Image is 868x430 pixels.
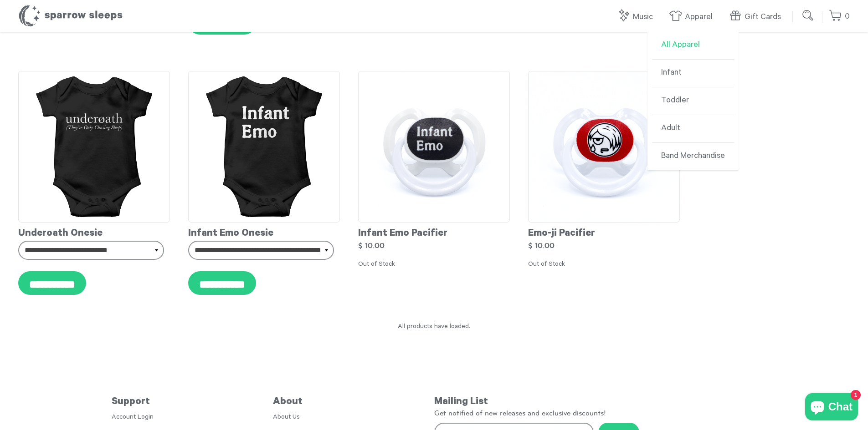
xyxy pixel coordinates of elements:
a: About Us [273,414,300,421]
a: 0 [829,7,850,26]
img: InfantEmoOnesie_grande.jpg [188,71,340,223]
a: Account Login [112,414,154,421]
img: UnderoathOnesie_grande.png [18,71,170,223]
a: Apparel [669,7,717,27]
a: Band Merchandise [652,143,734,170]
div: Infant Emo Onesie [188,223,340,241]
h5: Support [112,396,273,408]
a: Toddler [652,87,734,115]
div: Infant Emo Pacifier [358,223,510,241]
div: Underoath Onesie [18,223,170,241]
a: Infant [652,60,734,87]
p: Get notified of new releases and exclusive discounts! [434,408,757,418]
strong: $ 10.00 [358,242,385,249]
a: Music [617,7,657,27]
input: Submit [799,6,817,25]
a: Gift Cards [729,7,786,27]
h1: Sparrow Sleeps [18,5,123,27]
div: Emo-ji Pacifier [528,223,680,241]
h5: Mailing List [434,396,757,408]
a: All Apparel [652,32,734,60]
inbox-online-store-chat: Shopify online store chat [802,393,861,423]
div: Out of Stock [528,260,680,270]
h5: About [273,396,434,408]
a: Adult [652,115,734,143]
strong: $ 10.00 [528,242,555,249]
img: Pacifier-Emo-ji_grande.png [528,71,680,223]
img: Pacifier-InfantEmo_grande.png [358,71,510,223]
div: Out of Stock [358,260,510,270]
